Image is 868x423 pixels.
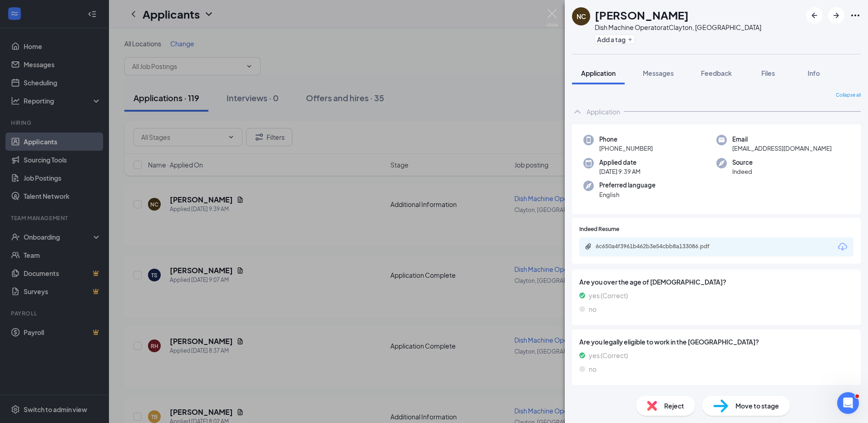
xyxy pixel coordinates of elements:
span: Preferred language [599,181,656,190]
a: Paperclip6c650a4f3961b462b3e54cbb8a133086.pdf [585,243,732,251]
svg: ChevronUp [572,106,583,117]
span: Messages [643,69,674,77]
iframe: Intercom live chat [837,392,859,414]
span: Phone [599,135,653,144]
span: Info [808,69,820,77]
span: Feedback [701,69,732,77]
span: yes (Correct) [589,350,628,360]
span: Collapse all [836,92,861,99]
svg: Paperclip [585,243,592,250]
button: PlusAdd a tag [595,34,635,44]
div: Application [587,107,620,116]
span: [EMAIL_ADDRESS][DOMAIN_NAME] [732,144,832,153]
span: Application [581,69,616,77]
svg: Plus [627,37,633,42]
span: [PHONE_NUMBER] [599,144,653,153]
div: Dish Machine Operator at Clayton, [GEOGRAPHIC_DATA] [595,23,761,32]
svg: ArrowLeftNew [809,10,820,21]
h1: [PERSON_NAME] [595,7,689,23]
span: Are you legally eligible to work in the [GEOGRAPHIC_DATA]? [579,337,853,347]
svg: Ellipses [850,10,861,21]
svg: ArrowRight [831,10,842,21]
span: Reject [664,401,684,411]
span: no [589,304,597,314]
span: no [589,364,597,374]
span: Indeed Resume [579,225,619,234]
span: [DATE] 9:39 AM [599,167,641,176]
span: Email [732,135,832,144]
span: Indeed [732,167,753,176]
button: ArrowRight [828,7,844,24]
span: English [599,190,656,199]
span: yes (Correct) [589,290,628,300]
span: Move to stage [735,401,779,411]
span: Files [761,69,775,77]
svg: Download [837,241,848,252]
div: 6c650a4f3961b462b3e54cbb8a133086.pdf [596,243,723,250]
div: NC [577,12,586,21]
span: Source [732,158,753,167]
span: Are you over the age of [DEMOGRAPHIC_DATA]? [579,277,853,287]
span: Applied date [599,158,641,167]
button: ArrowLeftNew [806,7,823,24]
